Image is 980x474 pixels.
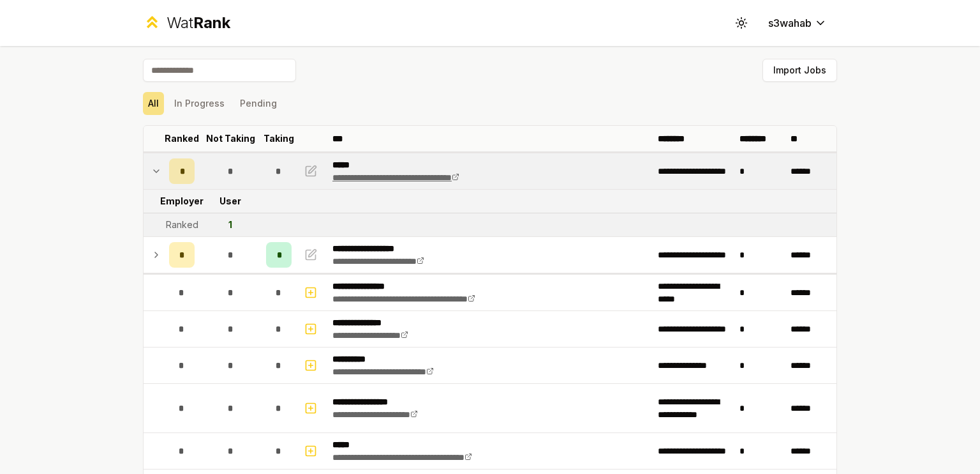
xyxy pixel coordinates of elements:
button: Pending [235,92,282,115]
p: Taking [264,132,294,145]
button: In Progress [169,92,230,115]
button: All [143,92,164,115]
span: s3wahab [768,15,812,31]
span: Rank [193,13,230,32]
div: Wat [167,13,230,33]
td: Employer [164,190,200,213]
div: Ranked [166,218,198,231]
td: User [200,190,261,213]
div: 1 [228,218,232,231]
p: Not Taking [206,132,255,145]
button: Import Jobs [762,59,837,82]
p: Ranked [165,132,199,145]
button: s3wahab [758,11,837,34]
a: WatRank [143,13,230,33]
